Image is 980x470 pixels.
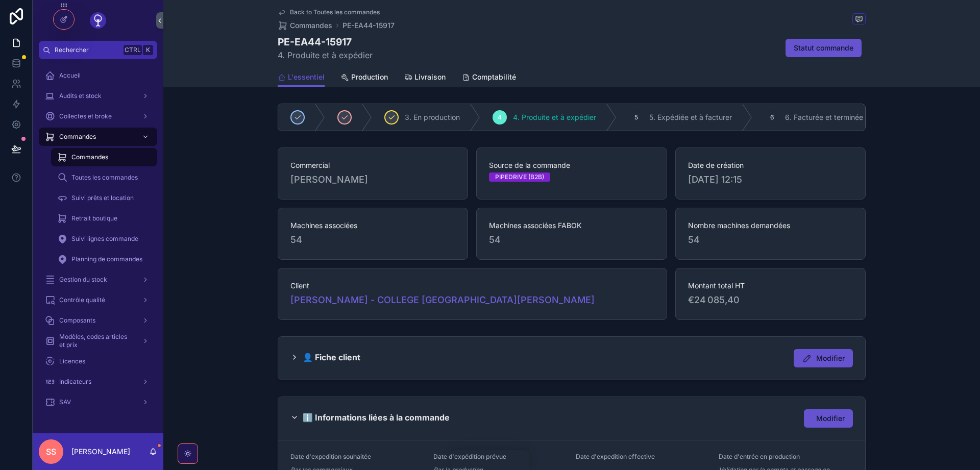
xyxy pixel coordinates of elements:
a: Indicateurs [39,373,157,391]
span: Suivi lignes commande [71,235,138,243]
span: €24 085,40 [688,293,853,307]
span: 54 [688,233,853,247]
a: Commandes [51,148,157,166]
span: 54 [489,233,654,247]
a: Comptabilité [462,68,516,88]
a: Toutes les commandes [51,168,157,187]
span: 4. Produite et à expédier [513,112,596,122]
a: Accueil [39,66,157,85]
span: Indicateurs [59,378,91,386]
h1: PE-EA44-15917 [278,35,373,49]
a: Production [341,68,388,88]
span: K [144,46,152,54]
a: Contrôle qualité [39,291,157,309]
span: Nombre machines demandées [688,220,853,231]
a: Audits et stock [39,87,157,105]
span: Commandes [290,20,332,31]
span: 4. Produite et à expédier [278,49,373,61]
span: Planning de commandes [71,255,142,263]
a: L'essentiel [278,68,325,87]
span: Machines associées [290,220,455,231]
span: L'essentiel [288,72,325,82]
a: Commandes [39,128,157,146]
a: [PERSON_NAME] - COLLEGE [GEOGRAPHIC_DATA][PERSON_NAME] [290,293,595,307]
span: Production [351,72,388,82]
a: SAV [39,393,157,411]
span: Montant total HT [688,281,853,291]
span: Collectes et broke [59,112,112,120]
span: Commercial [290,160,455,170]
span: Audits et stock [59,92,102,100]
a: Commandes [278,20,332,31]
span: Date d'expedition effective [576,453,655,460]
span: 5 [634,113,638,121]
span: Composants [59,316,95,325]
p: [PERSON_NAME] [71,447,130,457]
img: App logo [90,12,106,29]
a: Suivi prêts et location [51,189,157,207]
span: Modifier [816,353,845,363]
span: 3. En production [405,112,460,122]
button: Modifier [804,409,853,428]
span: Livraison [414,72,446,82]
a: Collectes et broke [39,107,157,126]
span: Comptabilité [472,72,516,82]
span: 6 [770,113,774,121]
span: Toutes les commandes [71,174,138,182]
span: Commandes [59,133,96,141]
span: Source de la commande [489,160,654,170]
button: RechercherCtrlK [39,41,157,59]
button: Modifier [794,349,853,367]
a: PE-EA44-15917 [342,20,395,31]
span: Rechercher [55,46,119,54]
a: Retrait boutique [51,209,157,228]
span: Retrait boutique [71,214,117,222]
div: PIPEDRIVE (B2B) [495,172,544,182]
a: Back to Toutes les commandes [278,8,380,16]
span: Date d'expédition prévue [433,453,506,460]
a: Composants [39,311,157,330]
span: Machines associées FABOK [489,220,654,231]
div: scrollable content [33,59,163,425]
span: Modèles, codes articles et prix [59,333,134,349]
span: 6. Facturée et terminée [785,112,863,122]
span: 5. Expédiée et à facturer [649,112,732,122]
button: Statut commande [786,39,862,57]
span: [PERSON_NAME] [290,172,368,187]
a: Suivi lignes commande [51,230,157,248]
span: Licences [59,357,85,365]
span: Commandes [71,153,108,161]
a: Gestion du stock [39,270,157,289]
span: Gestion du stock [59,276,107,284]
span: Suivi prêts et location [71,194,134,202]
h2: 👤 Fiche client [303,349,360,365]
span: Contrôle qualité [59,296,105,304]
span: Statut commande [794,43,853,53]
span: Accueil [59,71,81,80]
span: SS [46,446,56,458]
span: Ctrl [124,45,142,55]
span: Back to Toutes les commandes [290,8,380,16]
span: Client [290,281,654,291]
span: SAV [59,398,71,406]
a: Modèles, codes articles et prix [39,332,157,350]
a: Planning de commandes [51,250,157,268]
a: Livraison [404,68,446,88]
span: 4 [498,113,502,121]
span: 54 [290,233,455,247]
a: Licences [39,352,157,370]
span: Date d'expedition souhaitée [290,453,371,460]
span: Date de création [688,160,853,170]
span: Modifier [816,413,845,424]
span: Date d'entrée en production [719,453,800,460]
h2: ℹ️ Informations liées à la commande [303,409,450,426]
span: [DATE] 12:15 [688,172,853,187]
